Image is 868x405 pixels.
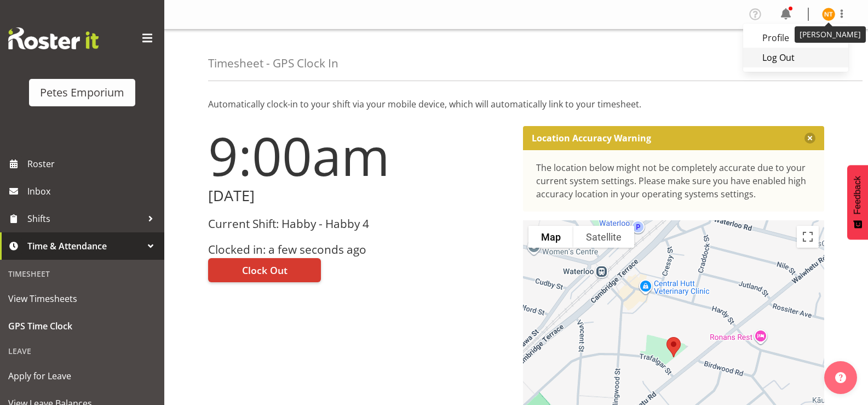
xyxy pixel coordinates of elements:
button: Show satellite imagery [573,226,634,248]
button: Clock Out [208,258,321,282]
a: View Timesheets [3,285,162,312]
h4: Timesheet - GPS Clock In [208,57,338,70]
div: Petes Emporium [40,84,124,101]
span: Shifts [27,210,142,227]
span: Inbox [27,183,159,199]
span: Apply for Leave [8,368,156,384]
span: Clock Out [242,263,288,277]
p: Automatically clock-in to your shift via your mobile device, which will automatically link to you... [208,98,824,111]
button: Show street map [528,226,573,248]
span: View Timesheets [8,290,156,307]
div: Timesheet [3,263,162,285]
img: help-xxl-2.png [835,372,846,383]
h3: Clocked in: a few seconds ago [208,243,510,256]
a: Log Out [743,48,848,67]
span: Roster [27,156,159,172]
a: GPS Time Clock [3,312,162,340]
div: The location below might not be completely accurate due to your current system settings. Please m... [536,161,812,201]
h3: Current Shift: Habby - Habby 4 [208,218,510,230]
img: Rosterit website logo [8,27,99,49]
span: Time & Attendance [27,238,142,254]
div: Leave [3,340,162,362]
p: Location Accuracy Warning [532,133,651,144]
h2: [DATE] [208,187,510,204]
a: Profile [743,28,848,48]
button: Close message [804,133,815,144]
span: GPS Time Clock [8,318,156,334]
span: Feedback [853,176,863,214]
a: Apply for Leave [3,362,162,390]
img: nicole-thomson8388.jpg [822,8,835,21]
button: Feedback - Show survey [847,165,868,239]
button: Toggle fullscreen view [797,226,819,248]
h1: 9:00am [208,126,510,185]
